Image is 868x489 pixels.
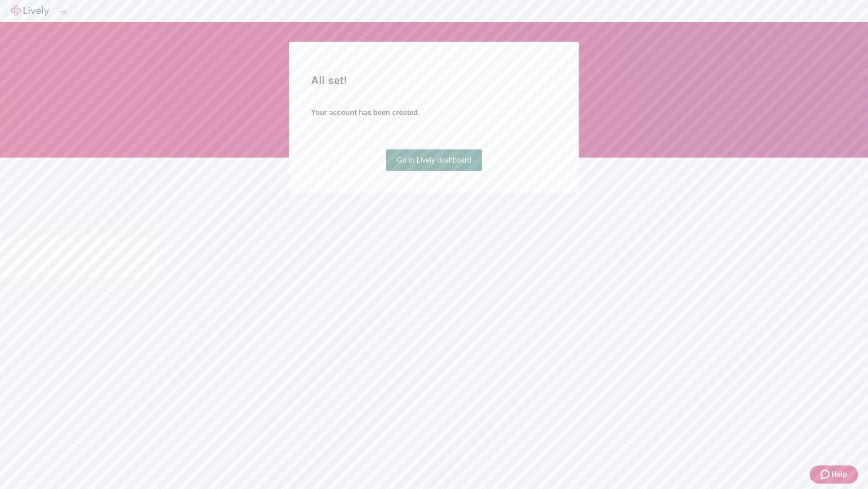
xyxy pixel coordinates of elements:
[11,5,49,16] img: Lively
[821,469,831,480] svg: Zendesk support icon
[831,469,847,480] span: Help
[311,72,557,89] h2: All set!
[810,465,858,484] button: Zendesk support iconHelp
[311,107,557,118] h4: Your account has been created.
[386,149,482,171] a: Go to Lively dashboard
[60,11,67,14] button: Log out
